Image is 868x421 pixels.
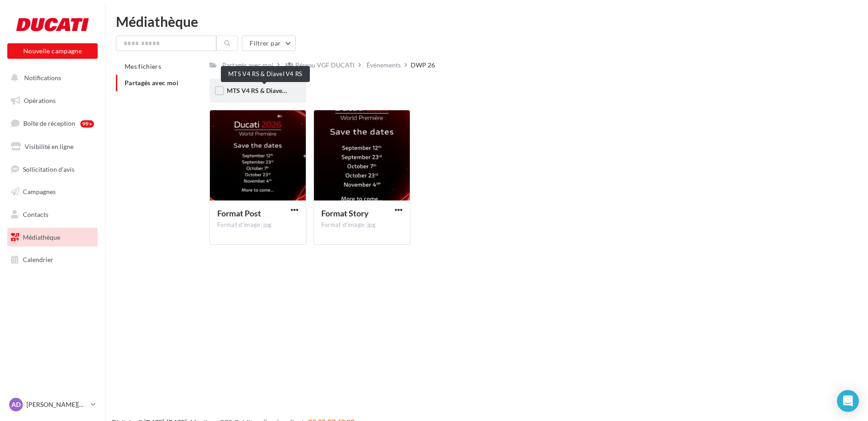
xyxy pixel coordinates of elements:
[217,208,261,218] span: Format Post
[321,208,369,218] span: Format Story
[222,61,273,70] div: Partagés avec moi
[125,62,161,70] span: Mes fichiers
[5,205,99,224] a: Contacts
[7,396,98,413] a: AD [PERSON_NAME][DEMOGRAPHIC_DATA]
[5,113,99,133] a: Boîte de réception99+
[837,390,859,412] div: Open Intercom Messenger
[23,165,74,173] span: Sollicitation d'avis
[116,15,857,28] div: Médiathèque
[5,160,99,179] a: Sollicitation d'avis
[23,256,53,263] span: Calendrier
[242,36,296,51] button: Filtrer par
[411,61,435,70] div: DWP 26
[23,119,75,127] span: Boîte de réception
[221,66,310,82] div: MTS V4 RS & Diavel V4 RS
[24,97,56,104] span: Opérations
[5,250,99,269] a: Calendrier
[23,210,48,218] span: Contacts
[11,400,21,409] span: AD
[7,43,98,59] button: Nouvelle campagne
[23,233,60,241] span: Médiathèque
[5,137,99,156] a: Visibilité en ligne
[5,182,99,201] a: Campagnes
[5,91,99,110] a: Opérations
[227,87,303,94] span: MTS V4 RS & Diavel V4 RS
[295,61,355,70] div: Réseau VGF DUCATI
[5,68,96,87] button: Notifications
[24,74,61,82] span: Notifications
[366,61,401,70] div: Événements
[23,188,56,195] span: Campagnes
[26,400,87,409] p: [PERSON_NAME][DEMOGRAPHIC_DATA]
[5,228,99,247] a: Médiathèque
[125,79,178,87] span: Partagés avec moi
[80,120,94,128] div: 99+
[321,221,403,229] div: Format d'image: jpg
[25,143,73,150] span: Visibilité en ligne
[217,221,298,229] div: Format d'image: jpg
